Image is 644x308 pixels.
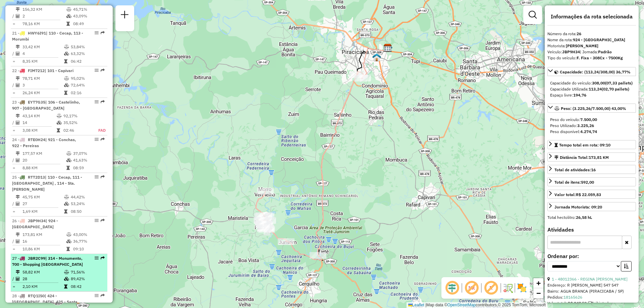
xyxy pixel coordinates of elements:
[12,165,15,171] td: =
[64,83,69,87] i: % de utilização da cubagem
[550,129,633,135] div: Peso disponível:
[602,86,629,91] strong: (02,70 pallets)
[22,50,64,57] td: 4
[547,49,636,55] div: Veículo:
[573,37,625,42] strong: 924 - [GEOGRAPHIC_DATA]
[22,13,66,19] td: 2
[95,219,99,223] em: Opções
[70,75,104,82] td: 95,02%
[45,68,73,73] span: | 101 - Capivari
[73,150,105,157] td: 37,07%
[559,142,610,147] span: Tempo total em rota: 09:10
[12,157,15,164] td: /
[547,37,636,43] div: Nome da rota:
[101,31,105,35] em: Rota exportada
[64,270,69,274] i: % de utilização do peso
[547,177,636,186] a: Total de itens:592,00
[561,106,626,111] span: Peso: (3.225,26/7.500,00) 43,00%
[95,256,99,260] em: Opções
[547,31,636,37] div: Número da rota:
[70,269,104,275] td: 71,56%
[536,279,541,287] span: +
[95,68,99,72] em: Opções
[28,218,46,223] span: JBP9H34
[22,283,64,290] td: 2,10 KM
[22,119,56,126] td: 14
[22,58,64,65] td: 8,35 KM
[64,76,69,80] i: % de utilização do peso
[73,246,105,252] td: 09:10
[12,30,83,42] span: 21 -
[70,200,104,207] td: 53,24%
[66,247,70,251] i: Tempo total em rota
[407,302,547,308] div: Map data © contributors,© 2025 TomTom, Microsoft
[12,13,15,19] td: /
[22,82,64,88] td: 3
[554,167,596,172] span: Total de atividades:
[16,7,20,11] i: Distância Total
[12,100,80,111] span: | 106 - Castelinho, 907 - [GEOGRAPHIC_DATA]
[12,50,15,57] td: /
[547,294,636,300] div: Pedidos:
[483,280,499,296] span: Exibir rótulo
[547,282,636,288] div: Endereço: R [PERSON_NAME] 547 547
[598,49,612,54] strong: Padrão
[12,175,82,192] span: 25 -
[444,280,460,296] span: Ocultar deslocamento
[12,137,76,148] span: 24 -
[547,190,636,199] a: Valor total:R$ 22.059,83
[12,58,15,65] td: =
[22,238,66,245] td: 16
[12,137,76,148] span: | 921 - Conchas, 922 - Pereiras
[12,68,73,73] span: 22 -
[101,68,105,72] em: Rota exportada
[16,52,20,56] i: Total de Atividades
[70,82,104,88] td: 72,64%
[12,208,15,215] td: =
[22,194,64,200] td: 45,75 KM
[577,123,594,128] strong: 3.225,26
[547,252,636,260] label: Ordenar por:
[566,43,598,48] strong: [PERSON_NAME]
[554,155,609,161] div: Distância Total:
[605,80,633,85] strong: (07,33 pallets)
[580,129,597,134] strong: 4.274,74
[66,158,71,162] i: % de utilização da cubagem
[57,128,60,132] i: Tempo total em rota
[547,67,636,76] a: Capacidade: (113,24/308,00) 36,77%
[12,275,15,282] td: /
[517,283,527,293] img: Exibir/Ocultar setores
[66,14,71,18] i: % de utilização da cubagem
[70,89,104,96] td: 02:16
[12,218,58,229] span: 26 -
[547,104,636,113] a: Peso: (3.225,26/7.500,00) 43,00%
[592,80,605,85] strong: 308,00
[95,294,99,298] em: Opções
[70,275,104,282] td: 89,42%
[70,208,104,215] td: 08:50
[580,49,612,54] span: | Jornada:
[16,151,20,156] i: Distância Total
[28,30,46,36] span: HWY6I91
[22,165,66,171] td: 8,88 KM
[547,165,636,174] a: Total de atividades:16
[383,44,392,52] img: CDD Piracicaba
[12,238,15,245] td: /
[66,239,71,243] i: % de utilização da cubagem
[91,127,106,134] td: FAD
[621,261,632,271] button: Ordem crescente
[576,215,592,220] strong: 26,58 hL
[554,192,601,198] div: Valor total:
[28,68,45,73] span: FIM7212
[118,8,131,23] a: Nova sessão e pesquisa
[16,158,20,162] i: Total de Atividades
[502,283,513,293] img: Fluxo de ruas
[550,117,597,122] span: Peso do veículo:
[66,7,71,11] i: % de utilização do peso
[70,50,104,57] td: 63,32%
[12,20,15,27] td: =
[533,278,543,288] a: Zoom in
[547,214,636,221] div: Total hectolitro:
[63,119,91,126] td: 35,52%
[547,114,636,137] div: Peso: (3.225,26/7.500,00) 43,00%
